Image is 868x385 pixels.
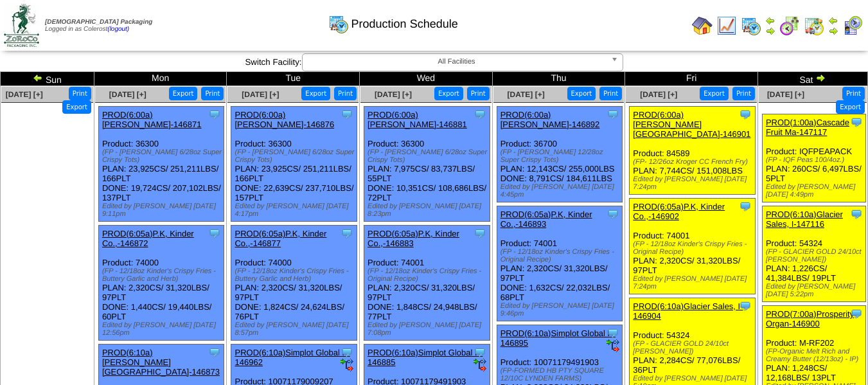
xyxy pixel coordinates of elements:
[766,283,865,298] div: Edited by [PERSON_NAME] [DATE] 5:22pm
[607,339,619,352] img: ediSmall.gif
[500,148,622,164] div: (FP - [PERSON_NAME] 12/28oz Super Crispy Tots)
[739,300,752,312] img: Tooltip
[766,309,854,328] a: PROD(7:00a)Prosperity Organ-146900
[368,229,459,248] a: PROD(6:05a)P.K, Kinder Co.,-146883
[842,15,863,36] img: calendarcustomer.gif
[492,72,625,86] td: Thu
[607,108,619,121] img: Tooltip
[500,248,622,264] div: (FP - 12/18oz Kinder's Crispy Fries - Original Recipe)
[434,87,463,100] button: Export
[235,321,356,337] div: Edited by [PERSON_NAME] [DATE] 8:57pm
[375,90,412,99] a: [DATE] [+]
[201,87,224,100] button: Print
[98,226,224,341] div: Product: 74000 PLAN: 2,320CS / 31,320LBS / 97PLT DONE: 1,440CS / 19,440LBS / 60PLT
[102,229,194,248] a: PROD(6:05a)P.K, Kinder Co.,-146872
[732,87,755,100] button: Print
[739,200,752,213] img: Tooltip
[815,73,826,83] img: arrowright.gif
[169,87,198,100] button: Export
[368,348,483,367] a: PROD(6:10a)Simplot Global F-146885
[633,340,754,355] div: (FP - GLACIER GOLD 24/10ct [PERSON_NAME])
[766,156,865,164] div: (FP - IQF Peas 100/4oz.)
[630,107,755,195] div: Product: 84589 PLAN: 7,744CS / 151,008LBS
[102,110,202,129] a: PROD(6:00a)[PERSON_NAME]-146871
[739,108,752,121] img: Tooltip
[630,199,755,294] div: Product: 74001 PLAN: 2,320CS / 31,320LBS / 97PLT
[633,275,754,291] div: Edited by [PERSON_NAME] [DATE] 7:24pm
[633,202,725,221] a: PROD(6:05a)P.K, Kinder Co.,-146902
[633,301,743,321] a: PROD(6:10a)Glacier Sales, I-146904
[766,118,849,137] a: PROD(1:00a)Cascade Fruit Ma-147117
[567,87,596,100] button: Export
[341,359,353,372] img: ediSmall.gif
[500,367,622,382] div: (FP-FORMED HB PTY SQUARE 12/10C LYNDEN FARMS)
[766,183,865,199] div: Edited by [PERSON_NAME] [DATE] 4:49pm
[828,15,838,26] img: arrowleft.gif
[102,202,224,218] div: Edited by [PERSON_NAME] [DATE] 9:11pm
[301,87,330,100] button: Export
[497,206,622,321] div: Product: 74001 PLAN: 2,320CS / 31,320LBS / 97PLT DONE: 1,632CS / 22,032LBS / 68PLT
[308,54,606,69] span: All Facilities
[4,4,39,47] img: zoroco-logo-small.webp
[607,327,619,339] img: Tooltip
[368,321,489,337] div: Edited by [PERSON_NAME] [DATE] 7:08pm
[467,87,490,100] button: Print
[599,87,622,100] button: Print
[208,227,221,240] img: Tooltip
[45,19,152,26] span: [DEMOGRAPHIC_DATA] Packaging
[1,72,94,86] td: Sun
[6,90,43,99] a: [DATE] [+]
[242,90,279,99] a: [DATE] [+]
[235,267,356,283] div: (FP - 12/18oz Kinder's Crispy Fries - Buttery Garlic and Herb)
[640,90,677,99] span: [DATE] [+]
[235,229,326,248] a: PROD(6:05a)P.K, Kinder Co.,-146877
[94,72,227,86] td: Mon
[633,110,750,139] a: PROD(6:00a)[PERSON_NAME][GEOGRAPHIC_DATA]-146901
[804,15,824,36] img: calendarinout.gif
[227,72,360,86] td: Tue
[102,148,224,164] div: (FP - [PERSON_NAME] 6/28oz Super Crispy Tots)
[766,210,843,229] a: PROD(6:10a)Glacier Sales, I-147116
[98,107,224,222] div: Product: 36300 PLAN: 23,925CS / 251,211LBS / 166PLT DONE: 19,724CS / 207,102LBS / 137PLT
[500,302,622,318] div: Edited by [PERSON_NAME] [DATE] 9:46pm
[607,208,619,220] img: Tooltip
[850,116,863,129] img: Tooltip
[766,248,865,264] div: (FP - GLACIER GOLD 24/10ct [PERSON_NAME])
[368,148,489,164] div: (FP - [PERSON_NAME] 6/28oz Super Crispy Tots)
[102,321,224,337] div: Edited by [PERSON_NAME] [DATE] 12:56pm
[692,15,713,36] img: home.gif
[334,87,357,100] button: Print
[235,202,356,218] div: Edited by [PERSON_NAME] [DATE] 4:17pm
[351,17,458,31] span: Production Schedule
[842,87,865,100] button: Print
[500,328,616,348] a: PROD(6:10a)Simplot Global F-146895
[368,267,489,283] div: (FP - 12/18oz Kinder's Crispy Fries - Original Recipe)
[231,226,357,341] div: Product: 74000 PLAN: 2,320CS / 31,320LBS / 97PLT DONE: 1,824CS / 24,624LBS / 76PLT
[360,72,493,86] td: Wed
[716,15,737,36] img: line_graph.gif
[235,110,334,129] a: PROD(6:00a)[PERSON_NAME]-146876
[235,148,356,164] div: (FP - [PERSON_NAME] 6/28oz Super Crispy Tots)
[107,26,129,33] a: (logout)
[633,158,754,166] div: (FP- 12/26oz Kroger CC French Fry)
[69,87,91,100] button: Print
[633,240,754,256] div: (FP - 12/18oz Kinder's Crispy Fries - Original Recipe)
[625,72,758,86] td: Fri
[109,90,146,99] span: [DATE] [+]
[757,72,867,86] td: Sat
[766,348,865,363] div: (FP-Organic Melt Rich and Creamy Butter (12/13oz) - IP)
[235,348,350,367] a: PROD(6:10a)Simplot Global F-146962
[508,90,545,99] a: [DATE] [+]
[328,13,349,34] img: calendarprod.gif
[767,90,804,99] a: [DATE] [+]
[33,73,43,83] img: arrowleft.gif
[364,107,490,222] div: Product: 36300 PLAN: 7,975CS / 83,737LBS / 55PLT DONE: 10,351CS / 108,686LBS / 72PLT
[208,108,221,121] img: Tooltip
[779,15,800,36] img: calendarblend.gif
[850,307,863,320] img: Tooltip
[474,346,486,359] img: Tooltip
[341,346,353,359] img: Tooltip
